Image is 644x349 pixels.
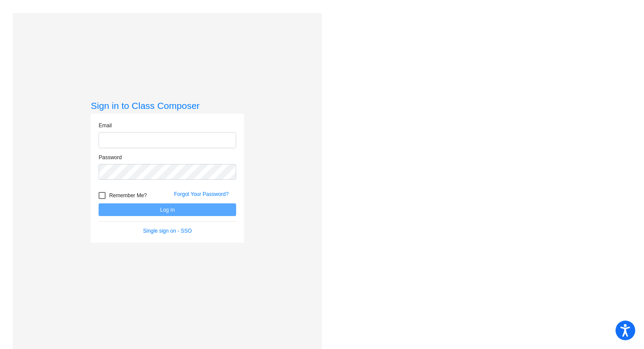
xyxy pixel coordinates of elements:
[143,228,192,234] a: Single sign on - SSO
[99,122,112,129] label: Email
[174,191,229,197] a: Forgot Your Password?
[109,190,147,201] span: Remember Me?
[91,100,244,111] h3: Sign in to Class Composer
[99,203,236,216] button: Log In
[99,154,122,161] label: Password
